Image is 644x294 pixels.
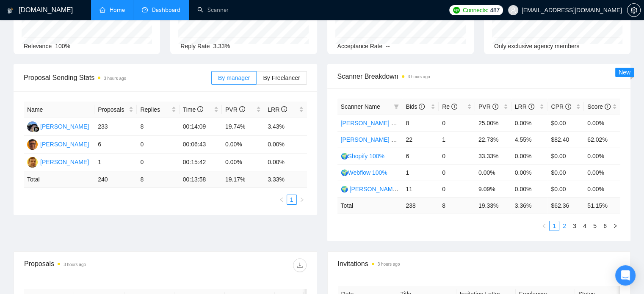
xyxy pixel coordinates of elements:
[439,131,475,148] td: 1
[511,148,548,164] td: 0.00%
[338,258,620,269] span: Invitations
[569,221,580,231] li: 3
[584,115,620,131] td: 0.00%
[584,164,620,181] td: 0.00%
[222,171,264,188] td: 19.17 %
[590,221,600,231] li: 5
[264,171,307,188] td: 3.33 %
[213,43,230,49] span: 3.33%
[547,197,584,214] td: $ 62.36
[510,7,516,13] span: user
[27,121,38,132] img: AA
[442,103,457,110] span: Re
[27,140,89,147] a: SA[PERSON_NAME]
[547,181,584,197] td: $0.00
[605,104,611,110] span: info-circle
[610,221,620,231] li: Next Page
[337,197,403,214] td: Total
[439,181,475,197] td: 0
[619,69,630,76] span: New
[137,171,179,188] td: 8
[547,164,584,181] td: $0.00
[451,104,457,110] span: info-circle
[297,195,307,205] button: right
[394,104,399,109] span: filter
[293,262,306,269] span: download
[590,221,600,231] a: 5
[402,148,439,164] td: 6
[140,105,169,114] span: Replies
[7,4,13,17] img: logo
[419,104,425,110] span: info-circle
[100,6,125,14] a: homeHome
[222,136,264,154] td: 0.00%
[478,103,498,110] span: PVR
[570,221,579,231] a: 3
[494,43,580,49] span: Only exclusive agency members
[511,181,548,197] td: 0.00%
[600,221,610,231] li: 6
[627,7,641,14] a: setting
[337,43,383,49] span: Acceptance Rate
[218,74,250,81] span: By manager
[180,136,222,154] td: 00:06:43
[281,106,287,112] span: info-circle
[180,43,210,49] span: Reply Rate
[341,186,435,192] a: 🌍 [PERSON_NAME] 75% to 100%
[180,118,222,136] td: 00:14:09
[152,6,180,14] span: Dashboard
[402,181,439,197] td: 11
[40,122,89,131] div: [PERSON_NAME]
[239,106,245,112] span: info-circle
[297,195,307,205] li: Next Page
[137,102,179,118] th: Replies
[98,105,127,114] span: Proposals
[341,169,387,176] a: 🌍Webflow 100%
[475,131,511,148] td: 22.73%
[225,106,245,113] span: PVR
[565,104,571,110] span: info-circle
[439,164,475,181] td: 0
[475,115,511,131] td: 25.00%
[341,136,448,143] a: [PERSON_NAME] Shopify 75% to 100%
[584,148,620,164] td: 0.00%
[402,115,439,131] td: 8
[341,153,384,159] a: 🌍Shopify 100%
[264,154,307,171] td: 0.00%
[439,197,475,214] td: 8
[600,221,610,231] a: 6
[392,100,401,113] span: filter
[27,139,38,150] img: SA
[142,7,148,13] span: dashboard
[276,195,287,205] button: left
[137,136,179,154] td: 0
[24,43,52,49] span: Relevance
[287,195,297,205] li: 1
[584,197,620,214] td: 51.15 %
[402,197,439,214] td: 238
[276,195,287,205] li: Previous Page
[439,115,475,131] td: 0
[27,157,38,168] img: SU
[378,262,400,267] time: 3 hours ago
[475,181,511,197] td: 9.09%
[492,104,498,110] span: info-circle
[183,106,203,113] span: Time
[547,115,584,131] td: $0.00
[547,148,584,164] td: $0.00
[264,118,307,136] td: 3.43%
[475,164,511,181] td: 0.00%
[55,43,70,49] span: 100%
[180,154,222,171] td: 00:15:42
[475,197,511,214] td: 19.33 %
[551,103,571,110] span: CPR
[263,74,300,81] span: By Freelancer
[94,102,137,118] th: Proposals
[439,148,475,164] td: 0
[64,262,86,267] time: 3 hours ago
[268,106,287,113] span: LRR
[550,221,559,231] a: 1
[104,76,126,81] time: 3 hours ago
[337,71,621,82] span: Scanner Breakdown
[293,258,307,272] button: download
